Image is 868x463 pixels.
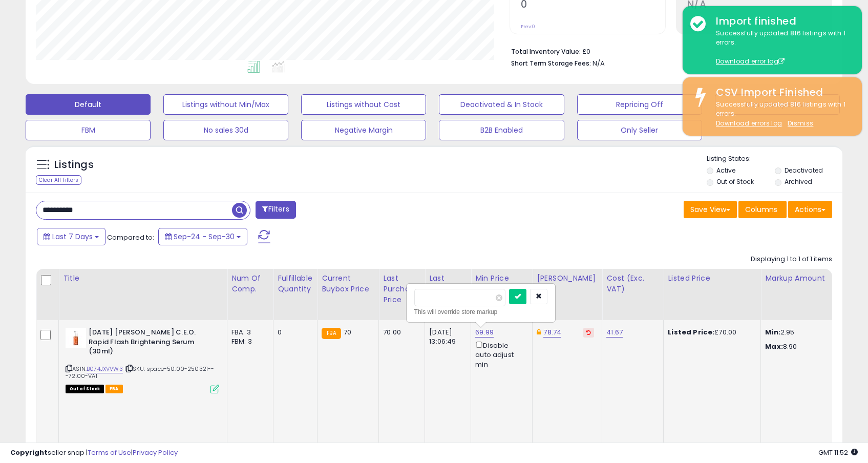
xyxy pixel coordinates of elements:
button: Save View [684,201,737,218]
button: Filters [256,201,295,219]
button: Columns [738,201,787,218]
a: 69.99 [475,327,494,338]
b: Listed Price: [668,327,714,337]
button: Deactivated & In Stock [439,94,564,115]
button: B2B Enabled [439,120,564,140]
a: Terms of Use [88,448,131,457]
div: Current Buybox Price [322,273,374,294]
button: Only Seller [577,120,702,140]
p: Listing States: [707,154,842,164]
b: Total Inventory Value: [511,47,581,56]
span: Last 7 Days [52,231,93,242]
div: Title [63,273,223,284]
div: Num of Comp. [231,273,269,294]
div: FBA: 3 [231,328,265,337]
small: FBA [322,328,341,339]
small: Prev: 0 [521,24,535,30]
div: Successfully updated 816 listings with 1 errors. [708,29,854,67]
span: N/A [592,58,605,68]
strong: Copyright [10,448,48,457]
div: [DATE] 13:06:49 [429,328,463,346]
div: Markup Amount [765,273,854,284]
button: Actions [788,201,832,218]
label: Out of Stock [716,177,754,186]
span: 2025-10-8 11:52 GMT [818,448,858,457]
div: This will override store markup [414,307,547,317]
div: 70.00 [383,328,417,337]
span: | SKU: space-50.00-250321---72.00-VA1 [66,365,215,380]
span: All listings that are currently out of stock and unavailable for purchase on Amazon [66,385,104,393]
a: Privacy Policy [133,448,178,457]
a: 78.74 [543,327,561,338]
div: Cost (Exc. VAT) [606,273,659,294]
div: FBM: 3 [231,337,265,346]
div: Listed Price [668,273,756,284]
button: No sales 30d [163,120,288,140]
button: Last 7 Days [37,228,105,245]
div: £70.00 [668,328,753,337]
a: Download error log [716,57,785,66]
div: Successfully updated 816 listings with 1 errors. [708,100,854,129]
span: Compared to: [107,233,154,242]
button: Negative Margin [301,120,426,140]
div: Import finished [708,14,854,29]
div: 0 [278,328,309,337]
span: Columns [745,204,777,215]
div: Displaying 1 to 1 of 1 items [751,255,832,264]
button: Repricing Off [577,94,702,115]
div: CSV Import Finished [708,85,854,100]
strong: Max: [765,342,783,351]
span: Sep-24 - Sep-30 [174,231,235,242]
u: Dismiss [788,119,813,128]
div: Clear All Filters [36,175,81,185]
a: 41.67 [606,327,623,338]
div: seller snap | | [10,448,178,458]
button: FBM [26,120,151,140]
div: Fulfillable Quantity [278,273,313,294]
img: 31mcGWjTw1L._SL40_.jpg [66,328,86,348]
div: Last Purchase Date (GMT) [429,273,467,316]
div: Last Purchase Price [383,273,420,305]
a: Download errors log [716,119,782,128]
button: Listings without Min/Max [163,94,288,115]
button: Default [26,94,151,115]
p: 8.90 [765,342,850,351]
p: 2.95 [765,328,850,337]
div: [PERSON_NAME] [537,273,598,284]
h5: Listings [54,158,94,172]
a: B074JXVVW3 [87,365,123,373]
button: Sep-24 - Sep-30 [158,228,247,245]
b: Short Term Storage Fees: [511,59,591,68]
label: Deactivated [785,166,823,175]
div: ASIN: [66,328,219,392]
label: Archived [785,177,812,186]
div: Min Price [475,273,528,284]
li: £0 [511,45,824,57]
span: 70 [344,327,351,337]
button: Listings without Cost [301,94,426,115]
label: Active [716,166,735,175]
div: Disable auto adjust min [475,340,524,369]
span: FBA [105,385,123,393]
b: [DATE] [PERSON_NAME] C.E.O. Rapid Flash Brightening Serum (30ml) [89,328,213,359]
strong: Min: [765,327,780,337]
